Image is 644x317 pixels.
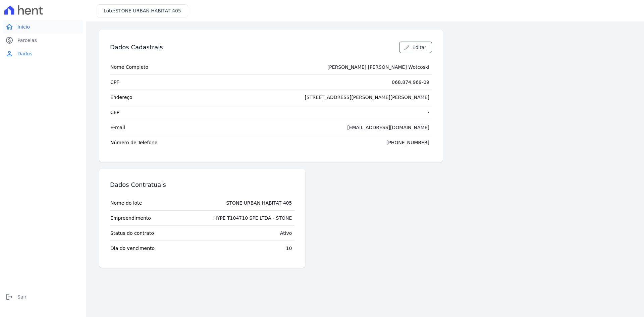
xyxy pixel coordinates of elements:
a: personDados [3,47,83,60]
span: Dados [17,50,32,57]
span: Endereço [110,94,132,101]
div: STONE URBAN HABITAT 405 [226,200,292,206]
div: 068.874.969-09 [392,79,429,86]
div: 10 [286,245,292,252]
span: Início [17,23,30,30]
span: Dia do vencimento [110,245,155,252]
h3: Dados Contratuais [110,181,166,189]
a: Editar [399,42,432,53]
a: homeInício [3,20,83,34]
i: paid [5,36,13,44]
span: Sair [17,294,26,300]
span: Parcelas [17,37,37,44]
span: Nome Completo [110,64,148,70]
span: CPF [110,79,119,86]
div: [PHONE_NUMBER] [386,139,429,146]
span: Editar [413,44,426,51]
div: Ativo [280,230,292,236]
div: - [428,109,429,116]
div: [PERSON_NAME] [PERSON_NAME] Wotcoski [327,64,429,70]
div: [EMAIL_ADDRESS][DOMAIN_NAME] [347,124,429,131]
span: Empreendimento [110,215,151,221]
div: HYPE T104710 SPE LTDA - STONE [213,215,292,221]
span: E-mail [110,124,125,131]
i: logout [5,293,13,301]
h3: Dados Cadastrais [110,43,163,51]
h3: Lote: [104,7,181,14]
i: person [5,50,13,58]
a: logoutSair [3,290,83,304]
span: Status do contrato [110,230,154,236]
i: home [5,23,13,31]
div: [STREET_ADDRESS][PERSON_NAME][PERSON_NAME] [305,94,429,101]
a: paidParcelas [3,34,83,47]
span: Número de Telefone [110,139,157,146]
span: CEP [110,109,119,116]
span: Nome do lote [110,200,142,206]
span: STONE URBAN HABITAT 405 [115,8,181,13]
